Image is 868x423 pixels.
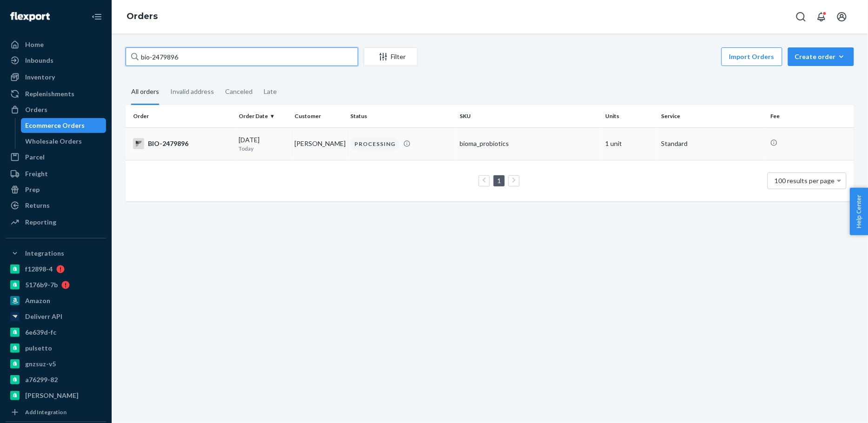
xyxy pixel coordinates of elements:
a: Freight [6,166,106,181]
img: Flexport logo [10,12,50,21]
button: Close Navigation [87,7,106,26]
th: Fee [767,105,854,127]
div: Invalid address [170,79,214,104]
a: Add Integration [6,407,106,418]
div: Wholesale Orders [26,137,82,146]
div: Integrations [25,249,64,258]
div: Late [264,79,277,104]
div: Inventory [25,73,55,82]
div: Parcel [25,152,45,162]
div: Amazon [25,296,50,305]
a: [PERSON_NAME] [6,388,106,403]
button: Open Search Box [792,7,810,26]
a: Parcel [6,150,106,165]
a: Prep [6,182,106,197]
a: Amazon [6,293,106,308]
a: Home [6,37,106,52]
a: Orders [127,11,158,21]
button: Open account menu [833,7,851,26]
div: Inbounds [25,56,53,65]
div: Returns [25,201,50,210]
div: Prep [25,185,40,194]
div: f12898-4 [25,264,53,274]
div: a76299-82 [25,375,58,384]
button: Integrations [6,246,106,261]
button: Open notifications [812,7,831,26]
div: BIO-2479896 [133,138,231,149]
button: Help Center [850,188,868,235]
th: Status [347,105,456,127]
div: Filter [364,52,417,61]
div: Reporting [25,218,56,227]
a: gnzsuz-v5 [6,357,106,371]
div: 5176b9-7b [25,280,58,290]
button: Import Orders [721,47,782,66]
div: Ecommerce Orders [26,121,85,130]
button: Create order [788,47,854,66]
th: SKU [456,105,601,127]
div: Canceled [225,79,253,104]
a: pulsetto [6,341,106,356]
td: 1 unit [601,127,657,160]
div: All orders [131,79,159,105]
p: Standard [661,139,763,148]
div: Create order [795,52,847,61]
div: Deliverr API [25,312,62,321]
span: 100 results per page [775,177,835,185]
a: Reporting [6,215,106,230]
a: Wholesale Orders [21,134,107,149]
button: Filter [364,47,418,66]
a: f12898-4 [6,262,106,277]
a: a76299-82 [6,372,106,387]
div: Add Integration [25,408,67,416]
th: Order [126,105,235,127]
a: 5176b9-7b [6,278,106,292]
a: Inbounds [6,53,106,68]
th: Order Date [235,105,291,127]
a: Page 1 is your current page [495,177,503,185]
div: Replenishments [25,89,74,99]
div: Freight [25,169,48,178]
a: 6e639d-fc [6,325,106,340]
p: Today [239,145,287,152]
th: Service [657,105,767,127]
a: Inventory [6,70,106,85]
a: Replenishments [6,86,106,101]
div: Customer [294,112,343,120]
a: Orders [6,102,106,117]
div: Home [25,40,44,49]
div: [DATE] [239,135,287,152]
div: Orders [25,105,47,114]
a: Returns [6,198,106,213]
td: [PERSON_NAME] [291,127,347,160]
a: Ecommerce Orders [21,118,107,133]
div: [PERSON_NAME] [25,391,79,400]
div: gnzsuz-v5 [25,359,56,369]
input: Search orders [126,47,358,66]
div: 6e639d-fc [25,328,56,337]
div: PROCESSING [350,138,400,150]
ol: breadcrumbs [119,3,165,30]
a: Deliverr API [6,309,106,324]
div: bioma_probiotics [460,139,598,148]
div: pulsetto [25,344,52,353]
th: Units [601,105,657,127]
